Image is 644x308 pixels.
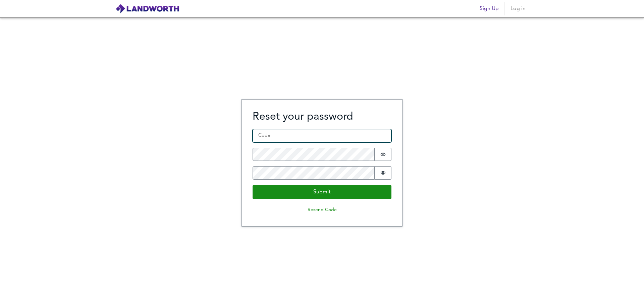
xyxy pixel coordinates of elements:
[480,4,499,13] span: Sign Up
[507,2,529,15] button: Log in
[477,2,501,15] button: Sign Up
[253,129,391,142] input: Code
[375,148,391,161] button: Show password
[253,110,391,124] h3: Reset your password
[115,4,179,14] img: logo
[253,185,391,199] button: Submit
[253,204,391,215] button: Resend Code
[510,4,526,13] span: Log in
[375,166,391,180] button: Show password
